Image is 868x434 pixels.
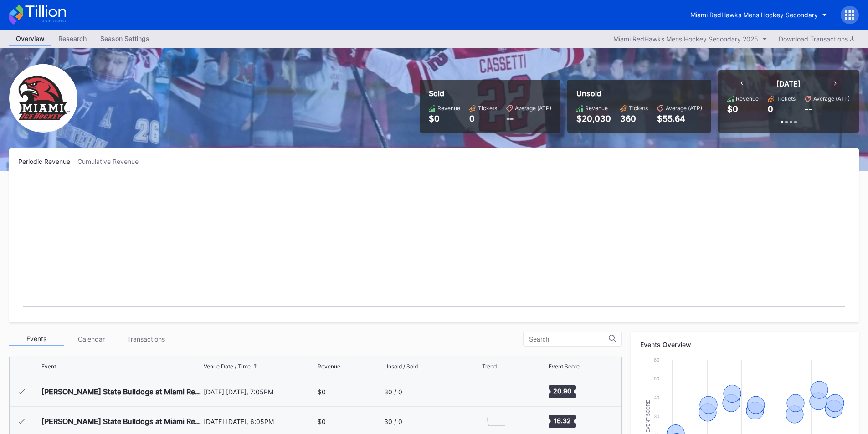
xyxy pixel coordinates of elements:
[654,376,659,381] text: 50
[9,64,77,133] img: Miami_RedHawks_Mens_Hockey_Secondary.png
[629,105,648,112] div: Tickets
[384,418,402,425] div: 30 / 0
[620,114,648,123] div: 360
[666,105,702,112] div: Average (ATP)
[727,104,738,114] div: $0
[482,410,509,433] svg: Chart title
[93,32,156,45] div: Season Settings
[553,387,571,395] text: 20.90
[654,357,659,363] text: 60
[41,363,56,370] div: Event
[204,418,316,425] div: [DATE] [DATE], 6:05PM
[9,32,51,46] a: Overview
[776,95,796,102] div: Tickets
[549,363,580,370] div: Event Score
[515,105,551,112] div: Average (ATP)
[657,114,702,123] div: $55.64
[585,105,608,112] div: Revenue
[640,341,850,348] div: Events Overview
[318,388,326,396] div: $0
[384,388,402,396] div: 30 / 0
[529,336,609,343] input: Search
[118,332,173,346] div: Transactions
[437,105,460,112] div: Revenue
[482,380,509,403] svg: Chart title
[805,104,812,114] div: --
[576,114,611,123] div: $20,030
[384,363,418,370] div: Unsold / Sold
[204,363,251,370] div: Venue Date / Time
[77,158,146,165] div: Cumulative Revenue
[204,388,316,396] div: [DATE] [DATE], 7:05PM
[736,95,759,102] div: Revenue
[429,89,551,98] div: Sold
[478,105,497,112] div: Tickets
[683,6,834,23] button: Miami RedHawks Mens Hockey Secondary
[9,332,64,346] div: Events
[609,33,772,45] button: Miami RedHawks Mens Hockey Secondary 2025
[41,417,201,426] div: [PERSON_NAME] State Bulldogs at Miami Redhawks Mens Hockey
[776,79,801,88] div: [DATE]
[41,387,201,396] div: [PERSON_NAME] State Bulldogs at Miami Redhawks Mens Hockey
[64,332,118,346] div: Calendar
[779,35,854,43] div: Download Transactions
[318,418,326,425] div: $0
[613,35,758,43] div: Miami RedHawks Mens Hockey Secondary 2025
[318,363,340,370] div: Revenue
[646,400,651,433] text: Event Score
[429,114,460,123] div: $0
[813,95,850,102] div: Average (ATP)
[18,158,77,165] div: Periodic Revenue
[768,104,773,114] div: 0
[654,414,659,419] text: 30
[482,363,497,370] div: Trend
[93,32,156,46] a: Season Settings
[51,32,93,46] a: Research
[554,417,571,424] text: 16.32
[469,114,497,123] div: 0
[654,395,659,400] text: 40
[774,33,859,45] button: Download Transactions
[18,177,850,313] svg: Chart title
[690,11,818,19] div: Miami RedHawks Mens Hockey Secondary
[576,89,702,98] div: Unsold
[51,32,93,45] div: Research
[506,114,551,123] div: --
